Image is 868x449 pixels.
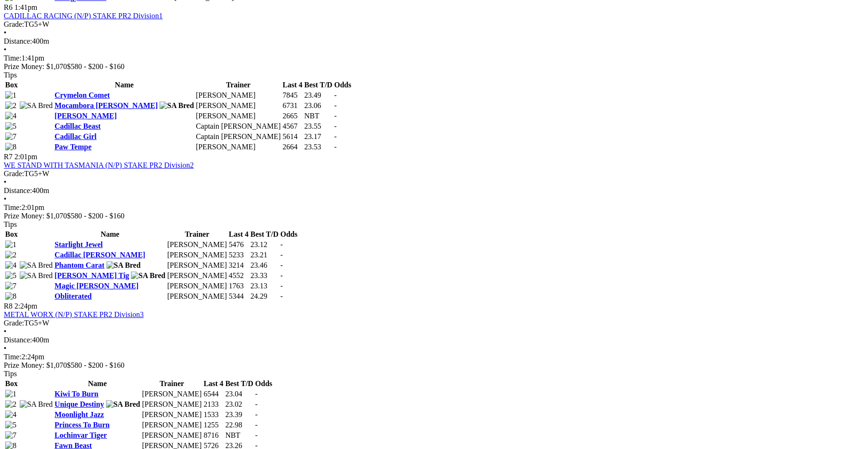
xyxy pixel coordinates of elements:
[203,389,224,399] td: 6544
[250,271,279,280] td: 23.33
[54,261,104,269] a: Phantom Carat
[15,153,38,161] span: 2:01pm
[5,81,18,89] span: Box
[5,410,16,419] img: 4
[195,122,281,131] td: Captain [PERSON_NAME]
[225,379,254,388] th: Best T/D
[160,101,194,110] img: SA Bred
[142,431,202,440] td: [PERSON_NAME]
[228,281,249,291] td: 1763
[4,370,17,378] span: Tips
[54,292,91,300] a: Obliterated
[4,212,864,220] div: Prize Money: $1,070
[195,132,281,141] td: Captain [PERSON_NAME]
[4,203,22,211] span: Time:
[280,230,297,239] th: Odds
[142,410,202,419] td: [PERSON_NAME]
[203,431,224,440] td: 8716
[228,240,249,249] td: 5476
[4,71,17,79] span: Tips
[4,302,13,310] span: R8
[54,251,145,259] a: Cadillac [PERSON_NAME]
[15,302,38,310] span: 2:24pm
[282,132,303,141] td: 5614
[250,250,279,260] td: 23.21
[4,161,194,169] a: WE STAND WITH TASMANIA (N/P) STAKE PR2 Division2
[304,111,333,121] td: NBT
[167,250,227,260] td: [PERSON_NAME]
[255,431,258,439] span: -
[304,132,333,141] td: 23.17
[54,240,103,248] a: Starlight Jewel
[4,327,7,335] span: •
[334,101,336,109] span: -
[20,271,53,280] img: SA Bred
[4,319,24,327] span: Grade:
[5,112,16,120] img: 4
[4,20,24,28] span: Grade:
[195,91,281,100] td: [PERSON_NAME]
[54,132,96,140] a: Cadillac Girl
[5,292,16,301] img: 8
[4,170,864,178] div: TG5+W
[250,281,279,291] td: 23.13
[4,54,864,62] div: 1:41pm
[255,421,258,429] span: -
[228,261,249,270] td: 3214
[255,410,258,418] span: -
[4,186,864,195] div: 400m
[228,271,249,280] td: 4552
[67,62,125,70] span: $580 - $200 - $160
[54,143,91,151] a: Paw Tempe
[4,46,7,54] span: •
[282,80,303,90] th: Last 4
[4,153,13,161] span: R7
[4,178,7,186] span: •
[54,112,116,120] a: [PERSON_NAME]
[54,421,109,429] a: Princess To Burn
[167,230,227,239] th: Trainer
[167,292,227,301] td: [PERSON_NAME]
[5,421,16,429] img: 5
[250,230,279,239] th: Best T/D
[4,20,864,29] div: TG5+W
[228,250,249,260] td: 5233
[5,251,16,259] img: 2
[5,390,16,398] img: 1
[225,389,254,399] td: 23.04
[280,271,282,279] span: -
[225,431,254,440] td: NBT
[5,91,16,100] img: 1
[142,420,202,430] td: [PERSON_NAME]
[67,212,125,220] span: $580 - $200 - $160
[20,261,53,270] img: SA Bred
[334,122,336,130] span: -
[54,230,166,239] th: Name
[334,143,336,151] span: -
[304,122,333,131] td: 23.55
[142,389,202,399] td: [PERSON_NAME]
[4,336,32,344] span: Distance:
[4,220,17,228] span: Tips
[282,122,303,131] td: 4567
[5,261,16,270] img: 4
[5,400,16,409] img: 2
[280,261,282,269] span: -
[250,240,279,249] td: 23.12
[54,400,104,408] a: Unique Destiny
[255,400,258,408] span: -
[54,91,110,99] a: Crymelon Comet
[167,271,227,280] td: [PERSON_NAME]
[4,37,32,45] span: Distance:
[5,143,16,151] img: 8
[20,400,53,409] img: SA Bred
[54,122,100,130] a: Cadillac Beast
[54,282,138,290] a: Magic [PERSON_NAME]
[4,353,864,361] div: 2:24pm
[4,344,7,352] span: •
[225,410,254,419] td: 23.39
[280,251,282,259] span: -
[228,230,249,239] th: Last 4
[4,12,163,20] a: CADILLAC RACING (N/P) STAKE PR2 Division1
[4,353,22,361] span: Time:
